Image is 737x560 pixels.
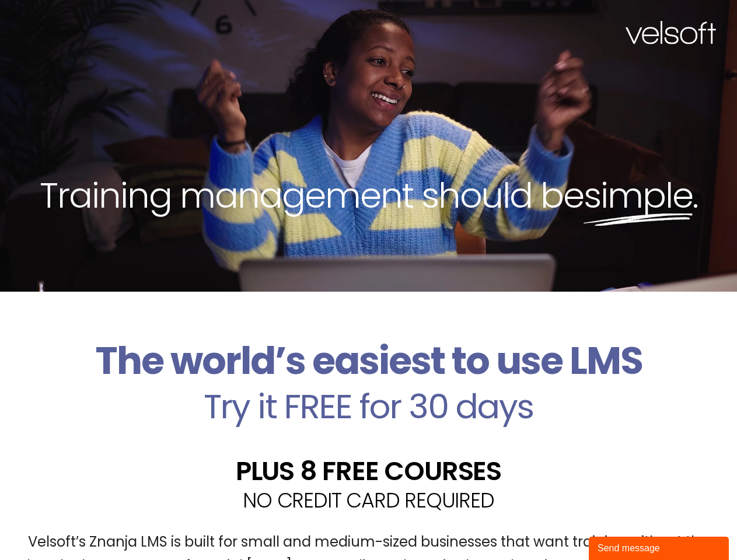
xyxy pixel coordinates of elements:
[9,490,728,510] h2: NO CREDIT CARD REQUIRED
[589,534,731,560] iframe: chat widget
[9,338,728,384] h2: The world’s easiest to use LMS
[584,171,693,220] span: simple
[9,458,728,484] h2: PLUS 8 FREE COURSES
[9,390,728,423] h2: Try it FREE for 30 days
[21,173,716,218] h2: Training management should be .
